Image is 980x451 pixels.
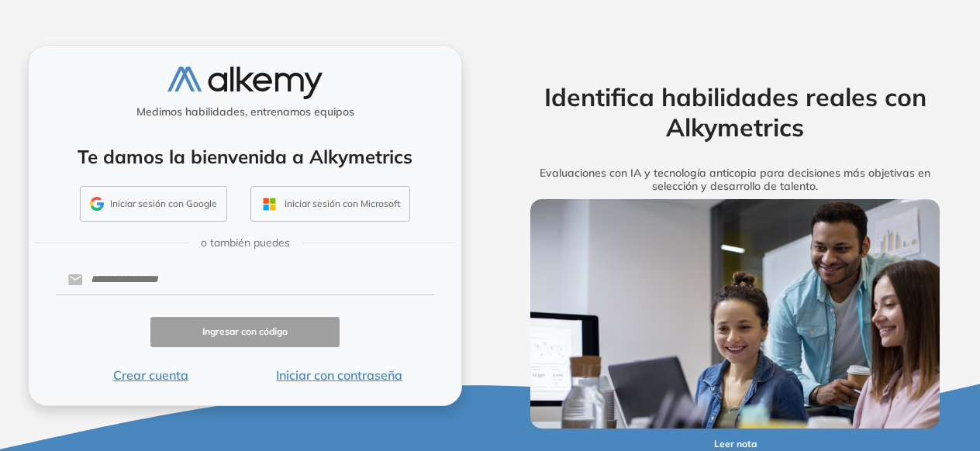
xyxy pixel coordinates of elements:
[56,366,245,384] button: Crear cuenta
[90,197,104,211] img: GMAIL_ICON
[201,235,290,251] span: o también puedes
[250,186,410,222] button: Iniciar sesión con Microsoft
[49,146,441,168] h4: Te damos la bienvenida a Alkymetrics
[245,366,434,384] button: Iniciar con contraseña
[35,105,455,119] h5: Medimos habilidades, entrenamos equipos
[261,195,278,213] img: OUTLOOK_ICON
[508,82,962,142] h2: Identifica habilidades reales con Alkymetrics
[80,186,227,222] button: Iniciar sesión con Google
[530,199,939,429] img: img-more-info
[150,317,340,347] button: Ingresar con código
[508,167,962,193] h5: Evaluaciones con IA y tecnología anticopia para decisiones más objetivas en selección y desarroll...
[167,67,323,98] img: logo-alkemy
